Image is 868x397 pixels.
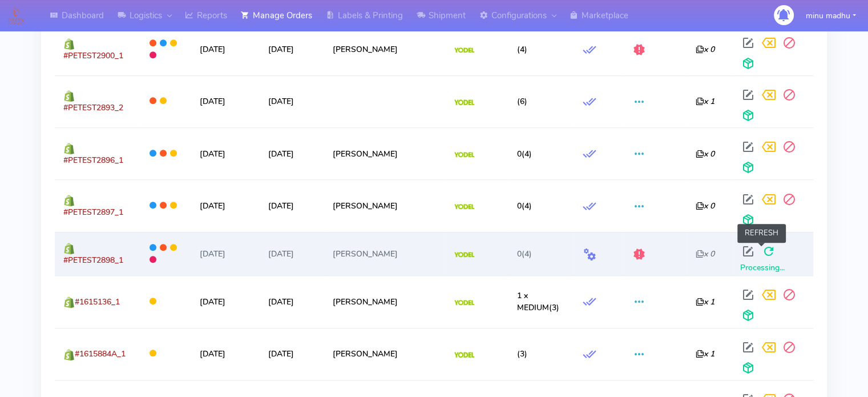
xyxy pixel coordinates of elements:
[259,179,324,231] td: [DATE]
[517,96,527,107] span: (6)
[191,127,259,179] td: [DATE]
[454,352,474,358] img: Yodel
[454,204,474,210] img: Yodel
[454,47,474,53] img: Yodel
[63,143,75,154] img: shopify.png
[517,290,549,313] span: 1 x MEDIUM
[454,300,474,306] img: Yodel
[740,262,785,273] span: Processing...
[517,200,532,211] span: (4)
[517,348,527,359] span: (3)
[517,200,522,211] span: 0
[191,179,259,231] td: [DATE]
[517,44,527,55] span: (4)
[695,348,714,359] i: x 1
[259,127,324,179] td: [DATE]
[63,155,123,166] span: #PETEST2896_1
[324,127,446,179] td: [PERSON_NAME]
[324,232,446,275] td: [PERSON_NAME]
[454,152,474,158] img: Yodel
[797,4,865,27] button: minu madhu
[63,50,123,61] span: #PETEST2900_1
[191,23,259,75] td: [DATE]
[75,348,126,359] span: #1615884A_1
[75,296,120,307] span: #1615136_1
[63,195,75,206] img: shopify.png
[63,255,123,266] span: #PETEST2898_1
[324,179,446,231] td: [PERSON_NAME]
[63,90,75,102] img: shopify.png
[63,102,123,113] span: #PETEST2893_2
[695,96,714,107] i: x 1
[517,149,532,159] span: (4)
[324,328,446,380] td: [PERSON_NAME]
[63,38,75,50] img: shopify.png
[259,75,324,127] td: [DATE]
[454,252,474,258] img: Yodel
[695,149,714,159] i: x 0
[191,232,259,275] td: [DATE]
[259,23,324,75] td: [DATE]
[517,149,522,159] span: 0
[517,248,522,259] span: 0
[454,99,474,105] img: Yodel
[695,44,714,55] i: x 0
[191,328,259,380] td: [DATE]
[259,275,324,327] td: [DATE]
[259,328,324,380] td: [DATE]
[259,232,324,275] td: [DATE]
[695,296,714,307] i: x 1
[63,296,75,308] img: shopify.png
[63,243,75,254] img: shopify.png
[63,349,75,360] img: shopify.png
[695,200,714,211] i: x 0
[324,275,446,327] td: [PERSON_NAME]
[517,248,532,259] span: (4)
[191,275,259,327] td: [DATE]
[191,75,259,127] td: [DATE]
[517,290,559,313] span: (3)
[63,207,123,218] span: #PETEST2897_1
[324,23,446,75] td: [PERSON_NAME]
[695,248,714,259] i: x 0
